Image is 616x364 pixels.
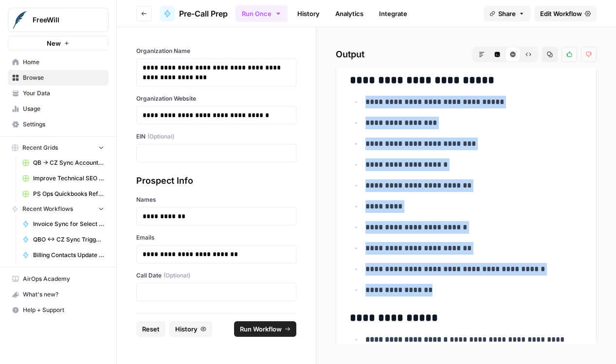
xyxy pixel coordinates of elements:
[23,73,104,82] span: Browse
[329,6,369,21] a: Analytics
[147,132,174,141] span: (Optional)
[8,287,109,302] button: What's new?
[47,38,61,48] span: New
[22,143,58,152] span: Recent Grids
[160,6,228,21] a: Pre-Call Prep
[234,321,296,337] button: Run Workflow
[136,132,296,141] label: EIN
[236,5,288,22] button: Run Once
[8,140,109,155] button: Recent Grids
[373,6,413,21] a: Integrate
[8,36,109,51] button: New
[18,186,109,202] a: PS Ops Quickbooks Refresh Token
[23,275,104,283] span: AirOps Academy
[8,70,109,86] a: Browse
[540,9,582,18] span: Edit Workflow
[8,54,109,70] a: Home
[136,321,165,337] button: Reset
[18,232,109,247] a: QBO <-> CZ Sync Trigger (Invoices & Contacts)
[484,6,530,21] button: Share
[33,235,104,244] span: QBO <-> CZ Sync Trigger (Invoices & Contacts)
[18,155,109,171] a: QB -> CZ Sync Account Matching
[22,205,73,213] span: Recent Workflows
[8,302,109,318] button: Help + Support
[11,11,29,29] img: FreeWill Logo
[136,271,296,280] label: Call Date
[8,271,109,287] a: AirOps Academy
[8,117,109,132] a: Settings
[136,174,296,188] div: Prospect Info
[23,306,104,314] span: Help + Support
[8,8,109,32] button: Workspace: FreeWill
[33,220,104,228] span: Invoice Sync for Select Partners (QB -> CZ)
[8,287,108,302] div: What's new?
[142,324,160,334] span: Reset
[33,190,104,198] span: PS Ops Quickbooks Refresh Token
[136,94,296,103] label: Organization Website
[291,6,326,21] a: History
[8,202,109,216] button: Recent Workflows
[336,47,597,62] h2: Output
[175,324,198,334] span: History
[33,174,104,183] span: Improve Technical SEO for Page
[33,158,104,167] span: QB -> CZ Sync Account Matching
[8,86,109,101] a: Your Data
[18,216,109,232] a: Invoice Sync for Select Partners (QB -> CZ)
[33,15,91,25] span: FreeWill
[18,171,109,186] a: Improve Technical SEO for Page
[240,324,282,334] span: Run Workflow
[169,321,212,337] button: History
[136,195,296,204] label: Names
[23,104,104,113] span: Usage
[33,251,104,260] span: Billing Contacts Update Workflow v3.0 (CZ <-> QB)
[163,271,190,280] span: (Optional)
[136,233,296,242] label: Emails
[498,9,516,18] span: Share
[534,6,597,21] a: Edit Workflow
[136,47,296,55] label: Organization Name
[23,120,104,129] span: Settings
[23,89,104,98] span: Your Data
[179,8,228,19] span: Pre-Call Prep
[18,247,109,263] a: Billing Contacts Update Workflow v3.0 (CZ <-> QB)
[8,101,109,117] a: Usage
[23,58,104,67] span: Home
